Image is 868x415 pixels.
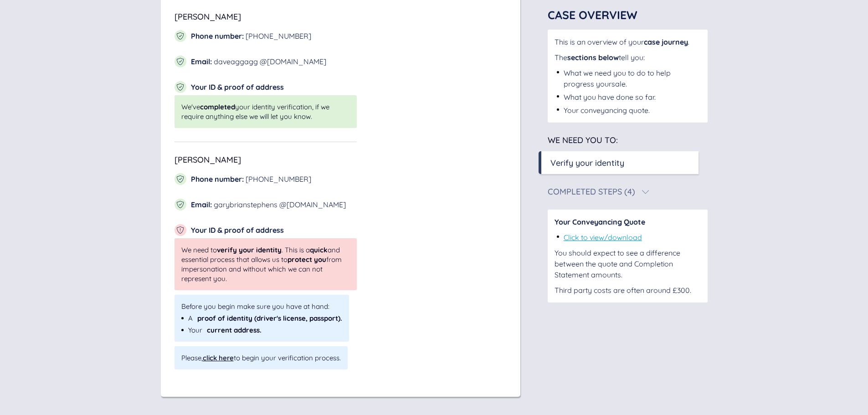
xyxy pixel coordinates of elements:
[181,353,341,363] span: Please, to begin your verification process.
[175,154,241,165] span: [PERSON_NAME]
[191,31,244,41] span: Phone number :
[555,285,701,296] div: Third party costs are often around £300.
[564,67,701,89] div: What we need you to do to help progress your sale .
[191,225,284,235] span: Your ID & proof of address
[550,157,624,169] div: Verify your identity
[207,325,262,335] span: current address.
[200,102,235,111] span: completed
[181,245,350,283] span: We need to . This is a and essential process that allows us to from impersonation and without whi...
[191,199,346,210] div: garybrianstephens @[DOMAIN_NAME]
[191,56,326,67] div: daveaggagg @[DOMAIN_NAME]
[564,105,650,116] div: Your conveyancing quote.
[548,8,637,22] span: Case Overview
[548,188,635,196] div: Completed Steps (4)
[181,102,350,121] span: We've your identity verification, if we require anything else we will let you know.
[181,325,342,335] div: Your
[175,11,241,22] span: [PERSON_NAME]
[555,52,701,63] div: The tell you:
[564,92,656,102] div: What you have done so far.
[555,36,701,47] div: This is an overview of your .
[191,174,244,184] span: Phone number :
[555,217,645,226] span: Your Conveyancing Quote
[217,246,282,254] span: verify your identity
[191,57,212,66] span: Email :
[564,233,642,242] a: Click to view/download
[555,247,701,280] div: You should expect to see a difference between the quote and Completion Statement amounts.
[191,82,284,92] span: Your ID & proof of address
[191,31,311,41] div: [PHONE_NUMBER]
[191,200,212,209] span: Email :
[181,302,342,311] span: Before you begin make sure you have at hand:
[644,37,688,46] span: case journey
[203,354,234,362] div: click here
[191,174,311,184] div: [PHONE_NUMBER]
[567,53,619,62] span: sections below
[288,255,326,264] span: protect you
[548,135,618,145] span: We need you to:
[197,313,342,323] span: proof of identity (driver's license, passport).
[310,246,328,254] span: quick
[181,313,342,323] div: A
